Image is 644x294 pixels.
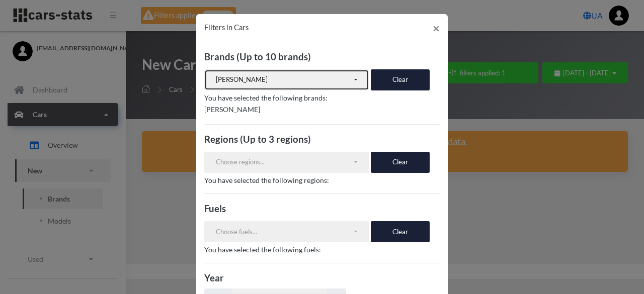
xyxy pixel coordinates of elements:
b: Regions (Up to 3 regions) [204,134,311,145]
span: You have selected the following brands: [204,93,328,102]
div: Choose regions... [216,157,353,167]
button: ASTON MARTIN [204,69,369,90]
button: Clear [371,221,430,242]
button: Clear [371,152,430,173]
button: Clear [371,69,430,90]
button: Choose regions... [204,152,369,173]
div: [PERSON_NAME] [216,75,353,85]
b: Fuels [204,203,226,214]
span: You have selected the following fuels: [204,245,321,254]
button: Choose fuels... [204,221,369,242]
p: [PERSON_NAME] [204,103,440,116]
b: Brands (Up to 10 brands) [204,51,311,62]
div: Choose fuels... [216,227,353,237]
button: Close [425,14,448,42]
span: Filters in Cars [204,23,249,32]
span: × [433,21,440,35]
span: You have selected the following regions: [204,176,329,184]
